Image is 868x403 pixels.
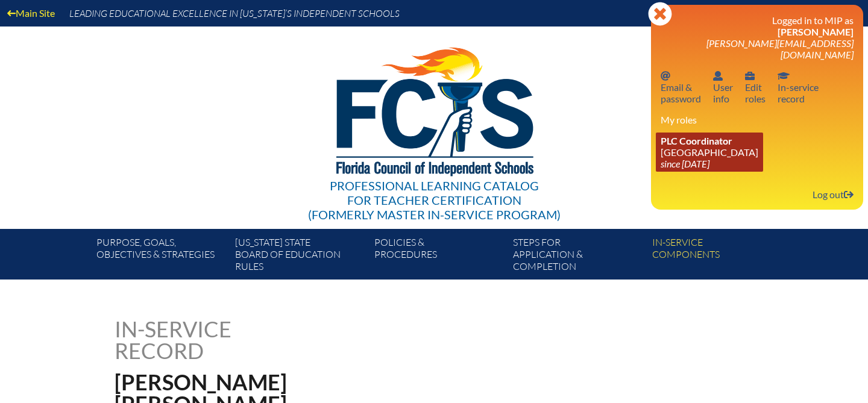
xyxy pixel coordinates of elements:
[661,158,709,169] i: since [DATE]
[648,2,672,26] svg: Close
[303,24,565,224] a: Professional Learning Catalog for Teacher Certification(formerly Master In-service Program)
[647,234,786,280] a: In-servicecomponents
[661,114,854,125] h3: My roles
[808,186,858,202] a: Log outLog out
[740,67,770,107] a: User infoEditroles
[656,67,706,107] a: Email passwordEmail &password
[706,37,854,60] span: [PERSON_NAME][EMAIL_ADDRESS][DOMAIN_NAME]
[773,67,823,107] a: In-service recordIn-servicerecord
[844,190,854,199] svg: Log out
[2,5,60,21] a: Main Site
[713,71,723,81] svg: User info
[347,193,521,207] span: for Teacher Certification
[661,71,670,81] svg: Email password
[661,14,854,60] h3: Logged in to MIP as
[778,26,854,37] span: [PERSON_NAME]
[115,318,357,361] h1: In-service record
[508,234,647,280] a: Steps forapplication & completion
[230,234,369,280] a: [US_STATE] StateBoard of Education rules
[745,71,755,81] svg: User info
[708,67,738,107] a: User infoUserinfo
[778,71,790,81] svg: In-service record
[308,178,561,222] div: Professional Learning Catalog (formerly Master In-service Program)
[656,133,763,172] a: PLC Coordinator [GEOGRAPHIC_DATA] since [DATE]
[370,234,508,280] a: Policies &Procedures
[661,135,732,146] span: PLC Coordinator
[92,234,230,280] a: Purpose, goals,objectives & strategies
[310,27,559,191] img: FCISlogo221.eps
